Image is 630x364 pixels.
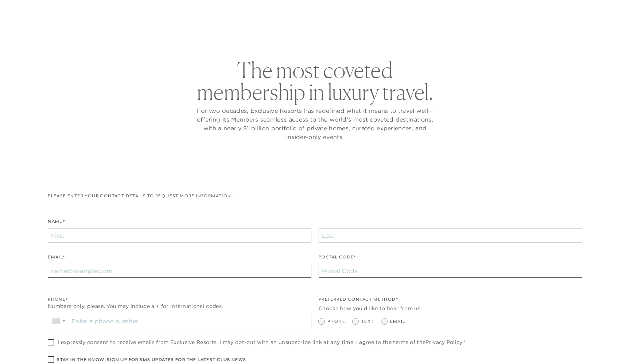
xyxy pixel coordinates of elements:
a: Community [354,23,398,44]
input: Last [319,229,582,242]
a: The Collection [231,23,287,44]
span: Email [390,318,405,325]
div: Numbers only, please. You may include a + for international codes. [48,302,311,310]
h2: The most coveted membership in luxury travel. [195,59,435,103]
legend: Preferred Contact Method* [319,296,398,306]
label: Email* [48,254,65,264]
span: ▼ [62,319,66,323]
label: Name* [48,218,65,229]
label: Postal Code* [319,254,356,264]
input: name@example.com [48,264,311,278]
input: First [48,229,311,242]
div: Choose how you'd like to hear from us: [319,305,582,312]
p: For two decades, Exclusive Resorts has redefined what it means to travel well—offering its Member... [195,106,435,141]
span: I expressly consent to receive emails from Exclusive Resorts. I may opt-out with an unsubscribe l... [58,339,466,345]
p: Please enter your contact details to request more information: [48,193,582,199]
h6: Stay in the know. Sign up for sms updates for the latest club news [57,356,582,363]
a: Get Started [27,8,58,15]
div: Phone* [48,296,311,303]
a: Member Login [548,8,584,15]
span: Phone [327,318,345,325]
input: Postal Code [319,264,582,278]
span: Text [361,318,374,325]
a: Membership [298,23,343,44]
div: Country Code Selector [48,314,69,328]
a: Privacy Policy [425,339,462,345]
input: Enter a phone number [69,314,311,328]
